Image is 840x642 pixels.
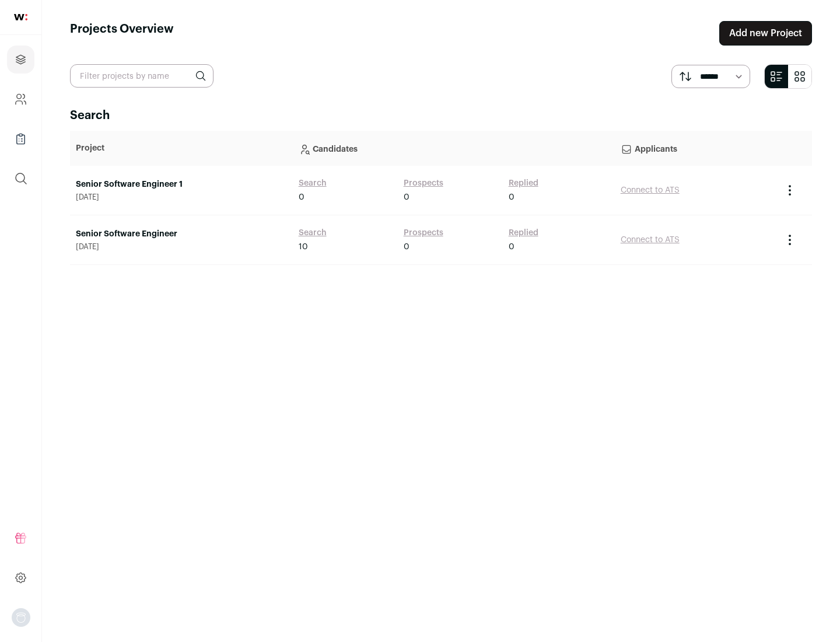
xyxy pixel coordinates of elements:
[404,241,409,253] span: 0
[404,177,443,189] a: Prospects
[14,14,27,20] img: wellfound-shorthand-0d5821cbd27db2630d0214b213865d53afaa358527fdda9d0ea32b1df1b89c2c.svg
[404,191,409,203] span: 0
[299,177,327,189] a: Search
[783,233,797,247] button: Project Actions
[7,125,34,153] a: Company Lists
[299,191,304,203] span: 0
[621,186,680,194] a: Connect to ATS
[76,193,287,202] span: [DATE]
[509,241,514,253] span: 0
[76,242,287,252] span: [DATE]
[76,142,287,154] p: Project
[621,137,771,160] p: Applicants
[70,107,812,124] h2: Search
[404,227,443,239] a: Prospects
[70,21,174,46] h1: Projects Overview
[7,46,34,74] a: Projects
[12,608,30,627] button: Open dropdown
[783,183,797,197] button: Project Actions
[7,85,34,113] a: Company and ATS Settings
[299,241,308,253] span: 10
[509,227,538,239] a: Replied
[509,177,538,189] a: Replied
[299,137,609,160] p: Candidates
[299,227,327,239] a: Search
[621,236,680,244] a: Connect to ATS
[719,21,812,46] a: Add new Project
[70,64,213,88] input: Filter projects by name
[76,179,287,190] a: Senior Software Engineer 1
[76,228,287,240] a: Senior Software Engineer
[509,191,514,203] span: 0
[12,608,30,627] img: nopic.png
